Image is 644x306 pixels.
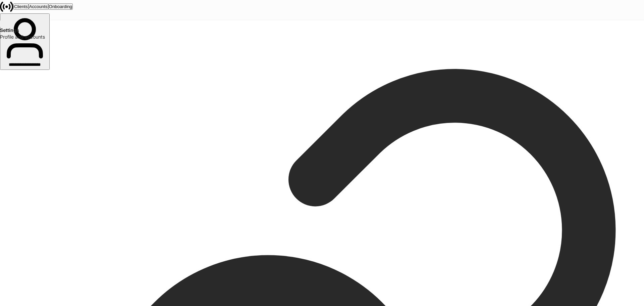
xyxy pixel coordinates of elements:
[14,4,28,9] div: Clients
[29,4,48,9] div: Accounts
[13,3,29,10] button: Clients
[49,4,72,9] div: Onboarding
[29,3,48,10] button: Accounts
[48,3,73,10] button: Onboarding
